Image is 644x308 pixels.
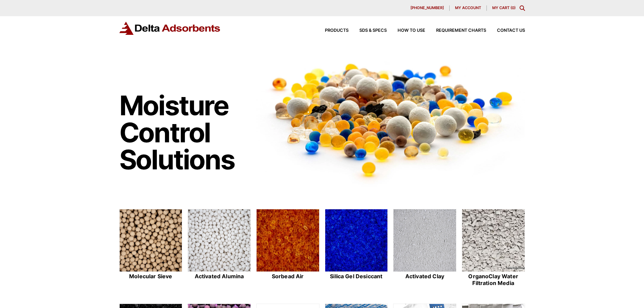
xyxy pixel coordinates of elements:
[486,28,525,33] a: Contact Us
[325,209,388,287] a: Silica Gel Desiccant
[119,209,183,287] a: Molecular Sieve
[188,209,251,287] a: Activated Alumina
[256,209,319,287] a: Sorbead Air
[119,273,183,280] h2: Molecular Sieve
[256,273,319,280] h2: Sorbead Air
[393,209,456,287] a: Activated Clay
[325,273,388,280] h2: Silica Gel Desiccant
[325,28,349,33] span: Products
[436,28,486,33] span: Requirement Charts
[425,28,486,33] a: Requirement Charts
[398,28,425,33] span: How to Use
[520,5,525,11] div: Toggle Modal Content
[512,5,514,10] span: 0
[462,209,525,287] a: OrganoClay Water Filtration Media
[314,28,349,33] a: Products
[393,273,456,280] h2: Activated Clay
[349,28,387,33] a: SDS & SPECS
[387,28,425,33] a: How to Use
[497,28,525,33] span: Contact Us
[462,273,525,286] h2: OrganoClay Water Filtration Media
[492,5,516,10] a: My Cart (0)
[455,6,481,10] span: My account
[450,5,487,11] a: My account
[119,92,250,173] h1: Moisture Control Solutions
[359,28,387,33] span: SDS & SPECS
[405,5,450,11] a: [PHONE_NUMBER]
[410,6,444,10] span: [PHONE_NUMBER]
[188,273,251,280] h2: Activated Alumina
[256,51,525,187] img: Image
[119,22,221,35] img: Delta Adsorbents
